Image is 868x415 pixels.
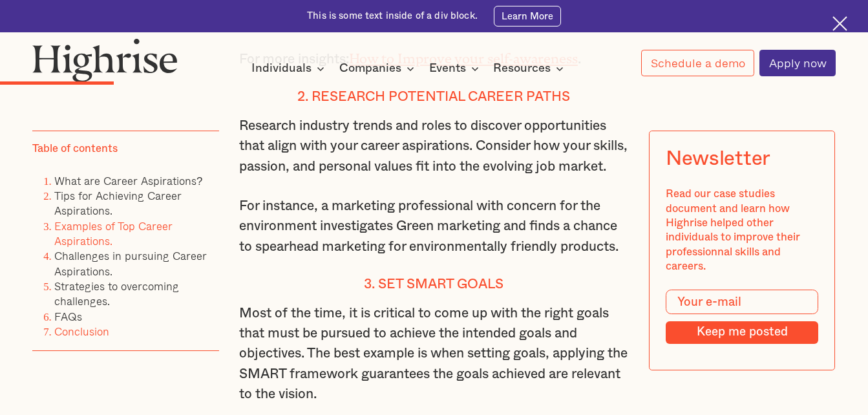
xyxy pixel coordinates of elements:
[54,323,109,339] a: Conclusion
[666,321,818,344] input: Keep me posted
[32,142,118,156] div: Table of contents
[239,89,629,105] h4: 2. Research Potential Career Paths
[493,61,551,76] div: Resources
[239,116,629,176] p: Research industry trends and roles to discover opportunities that align with your career aspirati...
[54,248,207,279] a: Challenges in pursuing Career Aspirations.
[666,290,818,314] input: Your e-mail
[429,61,483,76] div: Events
[339,61,401,76] div: Companies
[54,187,182,218] a: Tips for Achieving Career Aspirations.
[239,276,629,292] h4: 3. Set SMART Goals
[339,61,418,76] div: Companies
[32,38,178,82] img: Highrise logo
[666,147,770,171] div: Newsletter
[54,308,82,325] a: FAQs
[307,10,478,23] div: This is some text inside of a div block.
[239,196,629,257] p: For instance, a marketing professional with concern for the environment investigates Green market...
[832,16,847,31] img: Cross icon
[641,50,754,76] a: Schedule a demo
[759,50,835,76] a: Apply now
[251,61,312,76] div: Individuals
[54,173,202,189] a: What are Career Aspirations?
[666,290,818,343] form: Modal Form
[494,6,561,27] a: Learn More
[251,61,328,76] div: Individuals
[239,303,629,405] p: Most of the time, it is critical to come up with the right goals that must be pursued to achieve ...
[666,187,818,273] div: Read our case studies document and learn how Highrise helped other individuals to improve their p...
[429,61,466,76] div: Events
[54,278,179,309] a: Strategies to overcoming challenges.
[54,218,173,249] a: Examples of Top Career Aspirations.
[493,61,567,76] div: Resources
